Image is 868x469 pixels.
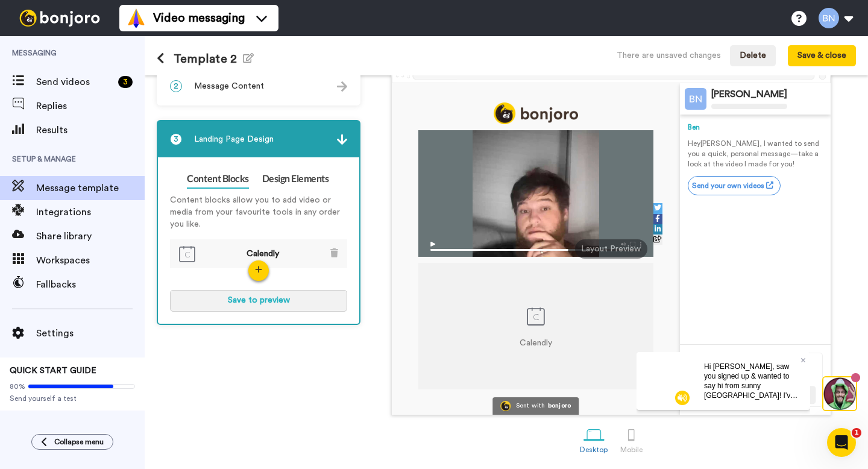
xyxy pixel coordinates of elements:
p: Content blocks allow you to add video or media from your favourite tools in any order you like. [170,194,347,230]
p: Calendly [520,337,552,349]
span: Hi [PERSON_NAME], saw you signed up & wanted to say hi from sunny [GEOGRAPHIC_DATA]! I've helped ... [68,10,161,115]
div: [PERSON_NAME] [711,89,787,100]
div: bonjoro [548,403,571,409]
button: Delete [730,45,776,67]
span: Integrations [36,205,145,219]
span: Results [36,123,145,137]
span: Collapse menu [54,437,104,447]
button: Save & close [788,45,856,67]
img: calendly.svg [527,307,545,326]
span: Calendly [241,248,285,260]
div: Layout Preview [575,239,647,259]
span: 80% [10,382,25,391]
img: bj-logo-header-white.svg [14,10,105,27]
span: 3 [170,133,182,145]
span: 1 [852,428,861,438]
img: Bonjoro Logo [500,401,511,411]
span: Video messaging [153,10,245,27]
img: arrow.svg [337,134,347,145]
div: Desktop [580,445,608,454]
h1: Template 2 [157,52,254,66]
button: Save to preview [170,290,347,312]
img: arrow.svg [337,81,347,92]
div: 3 [118,76,133,88]
img: vm-color.svg [127,8,146,28]
img: mute-white.svg [39,39,53,53]
img: player-controls-full.svg [418,236,653,257]
span: Landing Page Design [194,133,274,145]
div: Mobile [620,445,643,454]
a: Design Elements [262,169,329,189]
span: QUICK START GUIDE [10,367,96,375]
img: 3183ab3e-59ed-45f6-af1c-10226f767056-1659068401.jpg [1,2,34,35]
img: Profile Image [685,88,706,110]
div: Ben [688,122,823,133]
span: Share library [36,229,145,244]
a: Desktop [574,418,614,460]
a: Send your own videos [688,176,781,195]
span: Send yourself a test [10,394,135,403]
img: logo_full.png [494,102,578,124]
a: Mobile [614,418,649,460]
span: Fallbacks [36,277,145,292]
img: calendly.svg [179,246,195,262]
span: Send videos [36,75,113,89]
span: 2 [170,80,182,92]
button: Collapse menu [31,434,113,450]
div: Sent with [516,403,545,409]
span: Workspaces [36,253,145,268]
div: 2Message Content [157,67,360,105]
span: Settings [36,326,145,341]
span: Message Content [194,80,264,92]
span: Message template [36,181,145,195]
div: There are unsaved changes [617,49,721,61]
a: Content Blocks [187,169,248,189]
span: Replies [36,99,145,113]
iframe: Intercom live chat [827,428,856,457]
p: Hey [PERSON_NAME] , I wanted to send you a quick, personal message—take a look at the video I mad... [688,139,823,169]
